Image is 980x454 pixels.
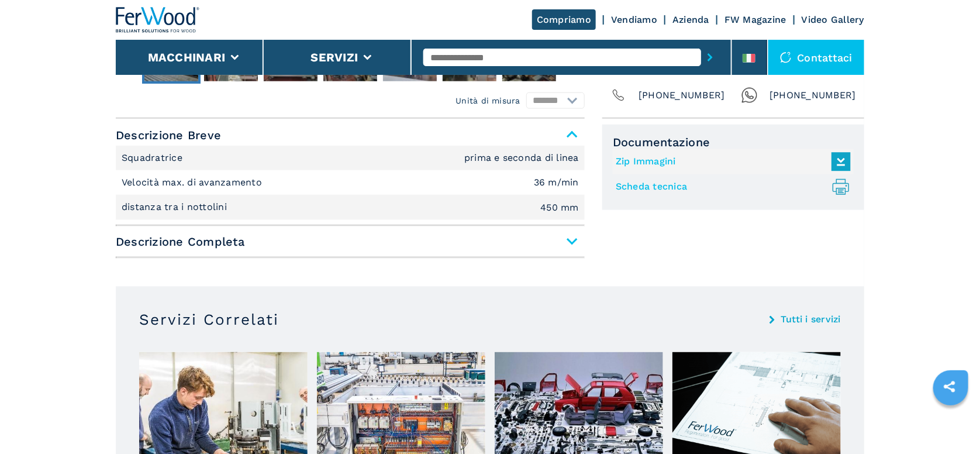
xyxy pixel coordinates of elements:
[116,231,585,252] span: Descrizione Completa
[701,44,719,71] button: submit-button
[616,177,845,197] a: Scheda tecnica
[802,14,864,25] a: Video Gallery
[116,125,585,146] span: Descrizione Breve
[769,87,856,104] span: [PHONE_NUMBER]
[741,87,758,104] img: Whatsapp
[534,178,579,187] em: 36 m/min
[616,152,845,171] a: Zip Immagini
[930,401,971,445] iframe: Chat
[122,152,185,164] p: Squadratrice
[613,135,854,149] span: Documentazione
[781,315,841,324] a: Tutti i servizi
[464,153,579,163] em: prima e seconda di linea
[724,14,786,25] a: FW Magazine
[611,14,657,25] a: Vendiamo
[541,203,579,212] em: 450 mm
[672,14,709,25] a: Azienda
[122,201,230,214] p: distanza tra i nottolini
[768,40,865,75] div: Contattaci
[139,310,279,329] h3: Servizi Correlati
[610,87,627,104] img: Phone
[122,176,265,189] p: Velocità max. di avanzamento
[639,87,725,104] span: [PHONE_NUMBER]
[310,50,358,64] button: Servizi
[780,51,792,63] img: Contattaci
[116,7,200,33] img: Ferwood
[532,9,596,30] a: Compriamo
[935,372,964,401] a: sharethis
[456,95,520,106] em: Unità di misura
[116,146,585,220] div: Descrizione Breve
[148,50,226,64] button: Macchinari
